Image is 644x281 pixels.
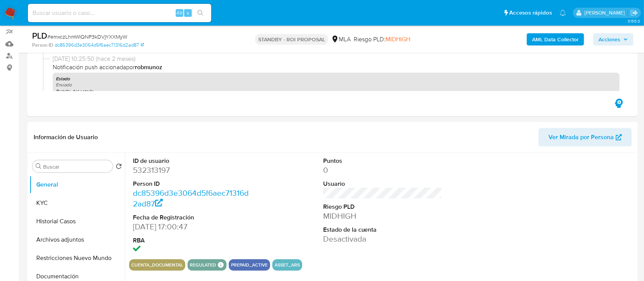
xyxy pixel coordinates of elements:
[255,34,328,45] p: STANDBY - ROI PROPOSAL
[47,33,127,41] span: # emxczLhmWIQNP3kDVjYXXMyW
[509,9,552,17] span: Accesos rápidos
[176,9,183,16] span: Alt
[133,157,252,165] dt: ID de usuario
[29,231,125,249] button: Archivos adjuntos
[55,42,144,49] a: dc85396d3e3064d5f6aec71316d2ad87
[56,81,72,88] i: Enviado
[593,33,633,45] button: Acciones
[630,9,638,17] a: Salir
[532,33,579,45] b: AML Data Collector
[628,18,640,24] span: 3.155.0
[29,249,125,267] button: Restricciones Nuevo Mundo
[323,226,442,234] dt: Estado de la cuenta
[190,263,216,266] button: regulated
[193,8,208,18] button: search-icon
[32,29,47,42] b: PLD
[32,42,53,49] b: Person ID
[584,9,628,16] p: ezequiel.castrillon@mercadolibre.com
[133,236,252,245] dt: RBA
[560,10,566,16] a: Notificaciones
[56,75,70,82] b: Estado
[29,212,125,231] button: Historial Casos
[187,9,189,16] span: s
[133,187,249,209] a: dc85396d3e3064d5f6aec71316d2ad87
[116,163,122,172] button: Volver al orden por defecto
[131,263,183,266] button: cuenta_documental
[36,163,42,169] button: Buscar
[133,180,252,188] dt: Person ID
[29,175,125,194] button: General
[28,8,211,18] input: Buscar usuario o caso...
[527,33,584,45] button: AML Data Collector
[133,165,252,175] dd: 532313197
[135,63,162,71] b: robmunoz
[43,163,110,170] input: Buscar
[599,33,620,45] span: Acciones
[323,165,442,175] dd: 0
[275,263,300,266] button: asset_ars
[331,35,351,44] div: MLA
[323,234,442,244] dd: Desactivada
[53,63,620,71] span: Notificación push accionada por
[53,55,620,63] span: [DATE] 10:25:50 (hace 2 meses)
[539,128,632,146] button: Ver Mirada por Persona
[323,157,442,165] dt: Puntos
[354,35,410,44] span: Riesgo PLD:
[549,128,614,146] span: Ver Mirada por Persona
[323,180,442,188] dt: Usuario
[231,263,268,266] button: prepaid_active
[385,35,410,44] span: MIDHIGH
[323,203,442,211] dt: Riesgo PLD
[133,221,252,232] dd: [DATE] 17:00:47
[34,133,98,141] h1: Información de Usuario
[133,213,252,222] dt: Fecha de Registración
[29,194,125,212] button: KYC
[323,211,442,221] dd: MIDHIGH
[56,88,94,95] b: Detalle del estado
